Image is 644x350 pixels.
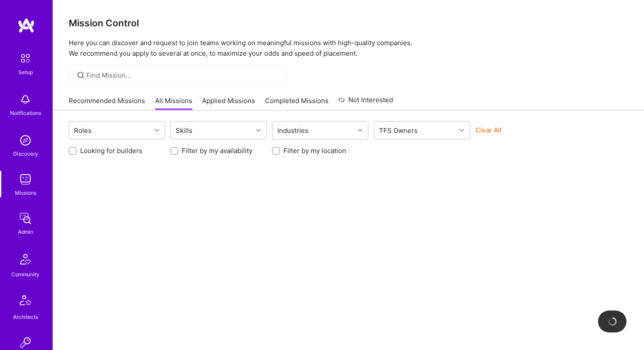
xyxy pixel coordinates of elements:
label: Looking for builders [80,146,142,155]
img: Architects [15,291,36,312]
i: icon Chevron [256,128,261,132]
a: Completed Missions [265,96,329,111]
div: Architects [13,312,38,321]
div: Admin [18,227,33,236]
a: Applied Missions [202,96,255,111]
div: TFS Owners [377,124,420,137]
p: Here you can discover and request to join teams working on meaningful missions with high-quality ... [69,38,628,59]
img: logo [18,18,35,33]
i: icon Chevron [358,128,362,132]
input: Find Mission... [86,71,281,80]
div: Skills [173,124,195,137]
img: discovery [17,132,34,149]
a: Recommended Missions [69,96,145,111]
button: Clear All [475,125,502,135]
img: setup [16,49,35,68]
i: icon SearchGrey [76,70,86,80]
label: Filter by my location [283,146,346,155]
div: Discovery [13,149,38,158]
div: Community [11,270,39,279]
img: bell [17,91,34,108]
div: Missions [15,188,36,197]
div: Industries [275,124,311,137]
div: Roles [72,124,94,137]
i: icon Chevron [460,128,464,132]
div: Setup [18,68,33,77]
i: icon Chevron [155,128,159,132]
img: Community [15,249,36,270]
div: Notifications [10,108,41,118]
img: admin teamwork [17,210,34,227]
a: All Missions [155,96,192,111]
h3: Mission Control [69,18,628,29]
img: loading [608,317,617,326]
a: Not Interested [338,95,393,111]
label: Filter by my availability [182,146,252,155]
img: teamwork [17,171,34,188]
